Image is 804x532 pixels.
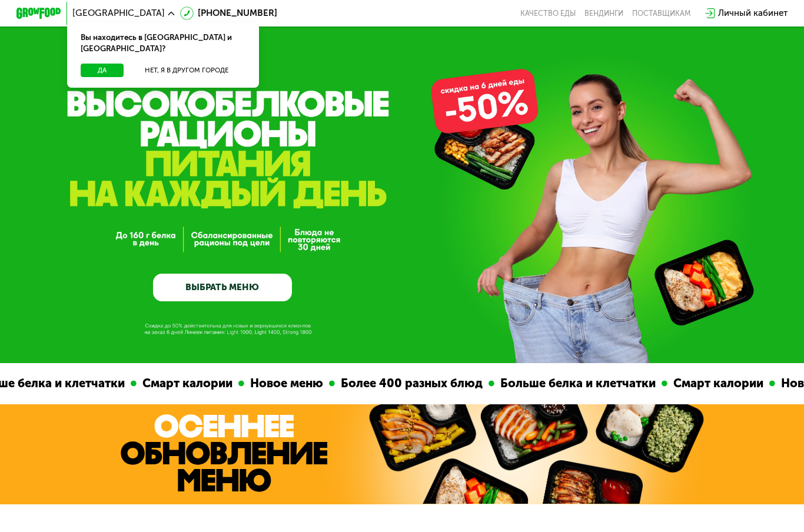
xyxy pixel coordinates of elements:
[632,9,690,18] div: поставщикам
[67,23,259,63] div: Вы находитесь в [GEOGRAPHIC_DATA] и [GEOGRAPHIC_DATA]?
[584,9,623,18] a: Вендинги
[295,374,448,393] div: Более 400 разных блюд
[520,9,576,18] a: Качество еды
[97,374,198,393] div: Смарт калории
[454,374,622,393] div: Больше белка и клетчатки
[153,274,292,301] a: ВЫБРАТЬ МЕНЮ
[180,6,277,20] a: [PHONE_NUMBER]
[72,9,165,18] span: [GEOGRAPHIC_DATA]
[627,374,729,393] div: Смарт калории
[128,64,245,77] button: Нет, я в другом городе
[204,374,289,393] div: Новое меню
[718,6,788,20] div: Личный кабинет
[81,64,124,77] button: Да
